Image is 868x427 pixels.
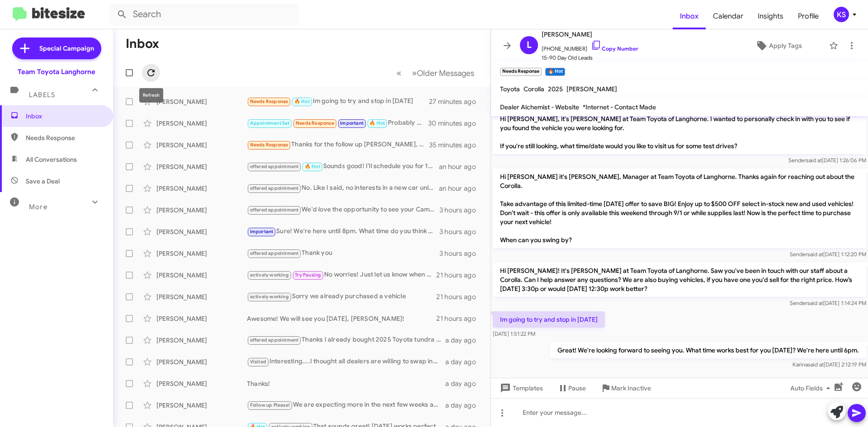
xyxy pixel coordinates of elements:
[493,169,866,248] p: Hi [PERSON_NAME] it's [PERSON_NAME], Manager at Team Toyota of Langhorne. Thanks again for reachi...
[250,185,299,191] span: offered appointment
[439,184,483,193] div: an hour ago
[247,379,445,388] div: Thanks!
[247,161,439,172] div: Sounds good! I’ll schedule you for 1pm [DATE]. Looking forward to seeing you then!
[247,248,439,258] div: Thank you
[500,68,542,76] small: Needs Response
[790,380,834,396] span: Auto Fields
[673,3,706,29] span: Inbox
[250,164,299,169] span: offered appointment
[445,357,483,366] div: a day ago
[156,379,247,388] div: [PERSON_NAME]
[156,162,247,171] div: [PERSON_NAME]
[250,120,290,126] span: Appointment Set
[391,64,407,82] button: Previous
[439,227,483,236] div: 3 hours ago
[593,380,658,396] button: Mark Inactive
[26,155,77,164] span: All Conversations
[250,142,288,148] span: Needs Response
[247,357,445,367] div: Interesting....I thought all dealers are willing to swap inventory to sell a car. I wanted to tak...
[247,335,445,345] div: Thanks I already bought 2025 Toyota tundra SR5
[807,300,823,306] span: said at
[156,227,247,236] div: [PERSON_NAME]
[493,330,535,337] span: [DATE] 1:51:22 PM
[706,3,750,29] a: Calendar
[247,183,439,193] div: No. Like I said, no interests in a new car unless I can get 0%
[436,271,483,280] div: 21 hours ago
[436,314,483,323] div: 21 hours ago
[247,226,439,237] div: Sure! We're here until 8pm. What time do you think you can make it in by?
[550,380,593,396] button: Pause
[305,164,320,169] span: 🔥 Hot
[826,7,858,22] button: KS
[550,342,866,358] p: Great! We're looking forward to seeing you. What time works best for you [DATE]? We're here until...
[542,40,638,53] span: [PHONE_NUMBER]
[156,97,247,106] div: [PERSON_NAME]
[429,141,483,150] div: 35 minutes ago
[295,272,321,278] span: Try Pausing
[250,337,299,343] span: offered appointment
[429,97,483,106] div: 27 minutes ago
[156,271,247,280] div: [PERSON_NAME]
[156,119,247,128] div: [PERSON_NAME]
[788,157,866,164] span: Sender [DATE] 1:26:06 PM
[445,401,483,410] div: a day ago
[26,177,60,186] span: Save a Deal
[392,64,480,82] nav: Page navigation example
[250,359,266,365] span: Visited
[542,53,638,62] span: 15-90 Day Old Leads
[568,380,586,396] span: Pause
[247,118,429,128] div: Probably around noon
[793,361,866,368] span: Karina [DATE] 2:12:19 PM
[500,103,579,111] span: Dealer Alchemist - Website
[18,67,95,76] div: Team Toyota Langhorne
[126,37,159,51] h1: Inbox
[250,272,289,278] span: actively working
[109,4,299,25] input: Search
[807,251,823,258] span: said at
[527,38,532,52] span: L
[156,314,247,323] div: [PERSON_NAME]
[26,112,103,121] span: Inbox
[156,206,247,215] div: [PERSON_NAME]
[156,357,247,366] div: [PERSON_NAME]
[429,119,483,128] div: 30 minutes ago
[156,184,247,193] div: [PERSON_NAME]
[294,99,310,104] span: 🔥 Hot
[250,250,299,256] span: offered appointment
[834,7,849,22] div: KS
[493,111,866,154] p: Hi [PERSON_NAME], it's [PERSON_NAME] at Team Toyota of Langhorne. I wanted to personally check in...
[247,96,429,107] div: Im going to try and stop in [DATE]
[500,85,520,93] span: Toyota
[247,314,436,323] div: Awesome! We will see you [DATE], [PERSON_NAME]!
[806,157,822,164] span: said at
[783,380,841,396] button: Auto Fields
[156,249,247,258] div: [PERSON_NAME]
[493,311,605,328] p: Im going to try and stop in [DATE]
[445,336,483,345] div: a day ago
[611,380,651,396] span: Mark Inactive
[12,38,101,59] a: Special Campaign
[156,336,247,345] div: [PERSON_NAME]
[524,85,544,93] span: Corolla
[548,85,563,93] span: 2025
[406,64,480,82] button: Next
[790,251,866,258] span: Sender [DATE] 1:12:20 PM
[412,67,417,79] span: »
[436,292,483,301] div: 21 hours ago
[732,38,825,54] button: Apply Tags
[542,29,638,40] span: [PERSON_NAME]
[250,99,288,104] span: Needs Response
[791,3,826,29] a: Profile
[566,85,617,93] span: [PERSON_NAME]
[247,291,436,302] div: Sorry we already purchased a vehicle
[750,3,791,29] span: Insights
[250,294,289,300] span: actively working
[247,400,445,410] div: We are expecting more in the next few weeks and the 2026 Rav4 models are expected near the new year.
[156,141,247,150] div: [PERSON_NAME]
[808,361,824,368] span: said at
[247,205,439,215] div: We'd love the opportunity to see your Camry Hybrid and make a competitive offer. When can you com...
[250,207,299,213] span: offered appointment
[296,120,334,126] span: Needs Response
[439,162,483,171] div: an hour ago
[29,203,47,211] span: More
